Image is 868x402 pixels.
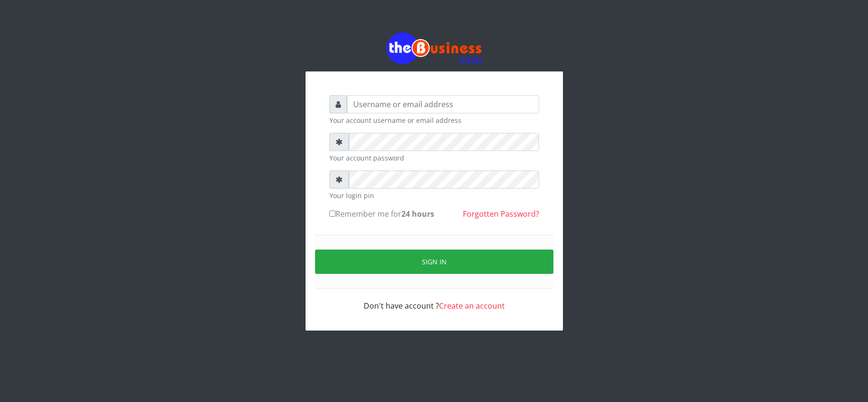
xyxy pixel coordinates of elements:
[329,153,539,163] small: Your account password
[329,211,336,217] input: Remember me for24 hours
[401,209,434,219] b: 24 hours
[347,95,539,113] input: Username or email address
[315,250,553,274] button: Sign in
[439,301,505,311] a: Create an account
[463,209,539,219] a: Forgotten Password?
[329,191,539,201] small: Your login pin
[329,208,434,220] label: Remember me for
[329,115,539,125] small: Your account username or email address
[329,289,539,312] div: Don't have account ?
